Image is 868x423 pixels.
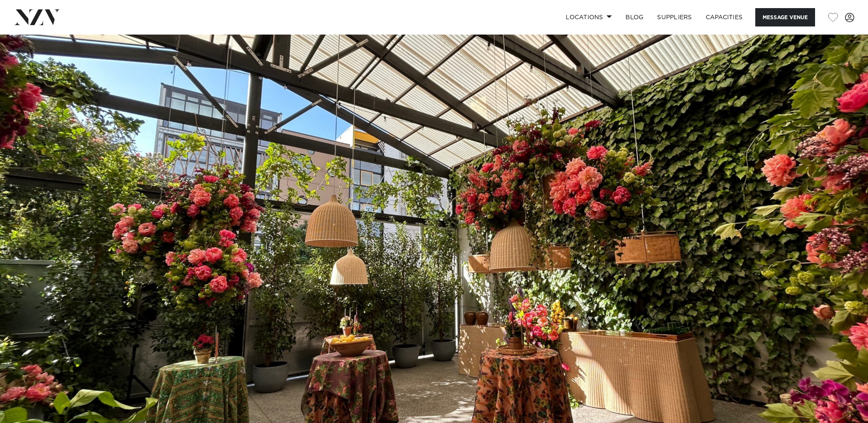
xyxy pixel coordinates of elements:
a: SUPPLIERS [650,8,698,26]
a: Locations [559,8,619,26]
button: Message Venue [755,8,815,26]
a: BLOG [619,8,650,26]
img: nzv-logo.png [14,9,60,25]
a: Capacities [699,8,750,26]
